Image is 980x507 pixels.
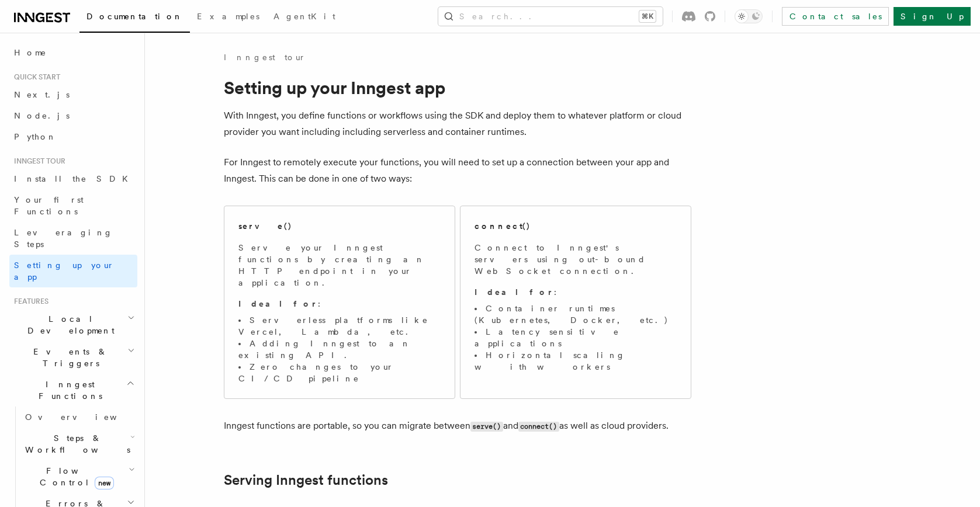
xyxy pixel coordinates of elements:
code: connect() [518,422,559,432]
li: Latency sensitive applications [475,326,677,349]
li: Container runtimes (Kubernetes, Docker, etc.) [475,303,677,326]
span: Events & Triggers [9,346,127,369]
a: Setting up your app [9,255,137,287]
code: serve() [470,422,503,432]
button: Flow Controlnew [20,460,137,493]
a: Contact sales [782,7,889,26]
span: Next.js [14,90,70,99]
span: new [95,477,114,489]
button: Toggle dark mode [735,9,763,23]
strong: Ideal for [475,287,554,297]
a: Node.js [9,105,137,126]
a: Python [9,126,137,147]
span: Python [14,132,57,141]
a: AgentKit [266,4,342,32]
li: Adding Inngest to an existing API. [238,338,441,361]
span: Leveraging Steps [14,228,113,249]
a: connect()Connect to Inngest's servers using out-bound WebSocket connection.Ideal for:Container ru... [460,206,691,399]
span: AgentKit [273,12,335,21]
span: Local Development [9,313,127,336]
a: Documentation [79,4,190,33]
p: Inngest functions are portable, so you can migrate between and as well as cloud providers. [224,418,691,435]
a: Install the SDK [9,168,137,189]
button: Search...⌘K [438,7,663,26]
span: Your first Functions [14,195,84,216]
p: For Inngest to remotely execute your functions, you will need to set up a connection between your... [224,154,691,187]
span: Home [14,47,47,58]
span: Overview [25,412,146,422]
a: Sign Up [894,7,971,26]
span: Node.js [14,111,70,120]
a: Inngest tour [224,51,306,63]
a: Overview [20,407,137,428]
span: Quick start [9,72,60,82]
p: Serve your Inngest functions by creating an HTTP endpoint in your application. [238,242,441,289]
button: Events & Triggers [9,341,137,374]
span: Steps & Workflows [20,432,130,456]
button: Local Development [9,308,137,341]
li: Serverless platforms like Vercel, Lambda, etc. [238,314,441,338]
button: Steps & Workflows [20,428,137,460]
h1: Setting up your Inngest app [224,77,691,98]
span: Flow Control [20,465,129,488]
h2: connect() [475,220,531,232]
p: Connect to Inngest's servers using out-bound WebSocket connection. [475,242,677,277]
button: Inngest Functions [9,374,137,407]
a: Leveraging Steps [9,222,137,255]
p: With Inngest, you define functions or workflows using the SDK and deploy them to whatever platfor... [224,107,691,140]
a: Your first Functions [9,189,137,222]
h2: serve() [238,220,292,232]
a: Serving Inngest functions [224,472,388,488]
p: : [238,298,441,310]
span: Examples [197,12,259,21]
p: : [475,286,677,298]
span: Inngest tour [9,157,65,166]
span: Inngest Functions [9,378,126,402]
span: Setting up your app [14,261,115,282]
kbd: ⌘K [639,11,656,22]
strong: Ideal for [238,299,318,308]
a: Home [9,42,137,63]
li: Horizontal scaling with workers [475,349,677,373]
a: Examples [190,4,266,32]
span: Documentation [86,12,183,21]
a: Next.js [9,84,137,105]
span: Features [9,297,49,306]
li: Zero changes to your CI/CD pipeline [238,361,441,384]
a: serve()Serve your Inngest functions by creating an HTTP endpoint in your application.Ideal for:Se... [224,206,455,399]
span: Install the SDK [14,174,135,183]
